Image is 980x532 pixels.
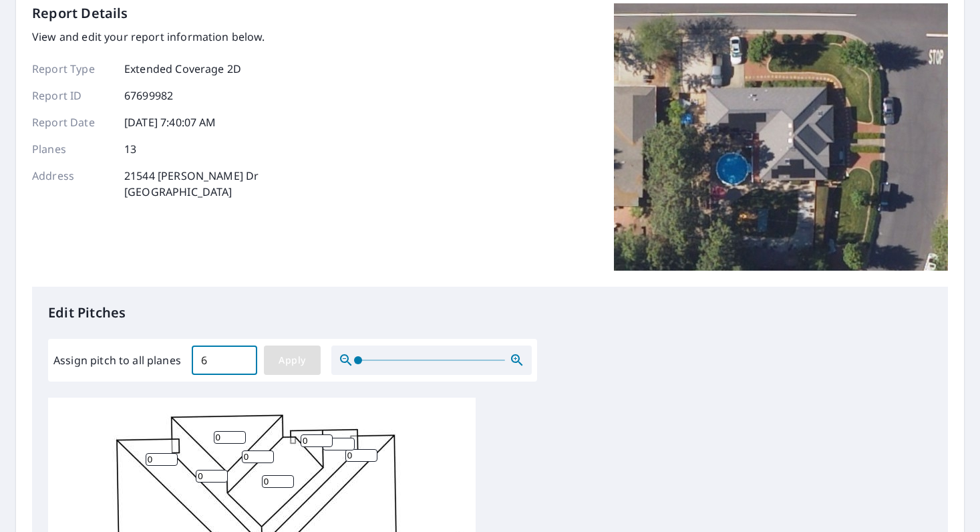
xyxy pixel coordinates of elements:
img: Top image [614,3,948,271]
p: Report ID [32,88,112,104]
p: 21544 [PERSON_NAME] Dr [GEOGRAPHIC_DATA] [124,168,259,200]
p: View and edit your report information below. [32,29,265,45]
p: 13 [124,141,136,157]
button: Apply [264,346,321,375]
input: 00.0 [192,342,257,379]
p: Address [32,168,112,200]
p: Planes [32,141,112,157]
p: Extended Coverage 2D [124,61,241,77]
p: Report Date [32,114,112,130]
p: 67699982 [124,88,173,104]
p: Report Type [32,61,112,77]
p: Edit Pitches [48,303,932,323]
p: [DATE] 7:40:07 AM [124,114,216,130]
p: Report Details [32,3,128,23]
span: Apply [275,352,310,369]
label: Assign pitch to all planes [53,352,181,368]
